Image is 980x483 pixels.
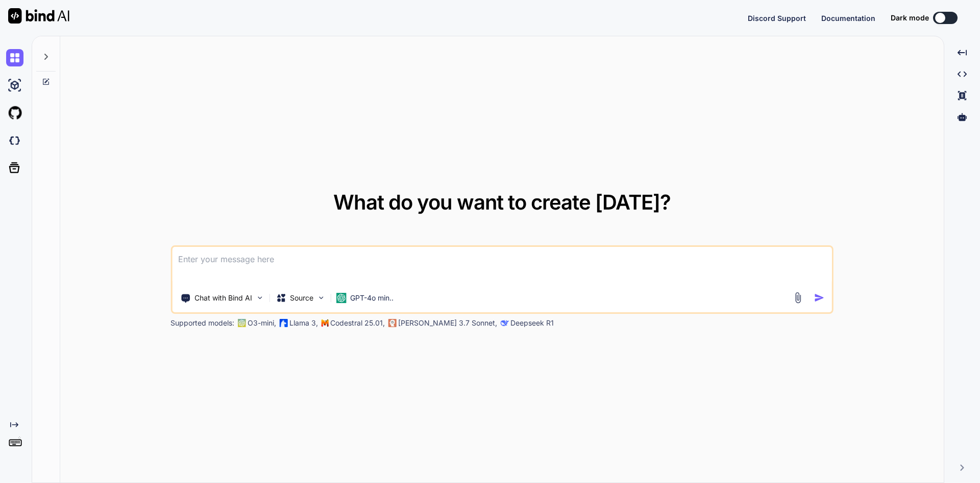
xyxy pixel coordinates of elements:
img: chat [6,49,23,66]
p: Codestral 25.01, [330,318,385,328]
img: attachment [792,292,804,304]
p: Llama 3, [289,318,318,328]
span: What do you want to create [DATE]? [333,190,671,215]
button: Documentation [821,13,875,24]
img: Pick Models [316,293,325,302]
button: Discord Support [748,13,806,24]
img: Mistral-AI [321,319,328,327]
p: [PERSON_NAME] 3.7 Sonnet, [398,318,497,328]
img: Bind AI [8,8,69,24]
p: Deepseek R1 [510,318,554,328]
img: icon [814,292,825,303]
img: Llama2 [279,319,287,327]
img: claude [388,319,396,327]
img: darkCloudIdeIcon [6,132,23,149]
p: Supported models: [170,318,234,328]
span: Discord Support [748,14,806,22]
p: O3-mini, [248,318,276,328]
img: claude [500,319,508,327]
span: Dark mode [891,13,929,23]
img: GPT-4o mini [336,293,346,303]
img: Pick Tools [255,293,264,302]
p: Source [290,293,313,303]
p: GPT-4o min.. [350,293,394,303]
img: githubLight [6,104,23,122]
p: Chat with Bind AI [194,293,252,303]
img: ai-studio [6,77,23,94]
span: Documentation [821,14,875,22]
img: GPT-4 [237,319,246,327]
